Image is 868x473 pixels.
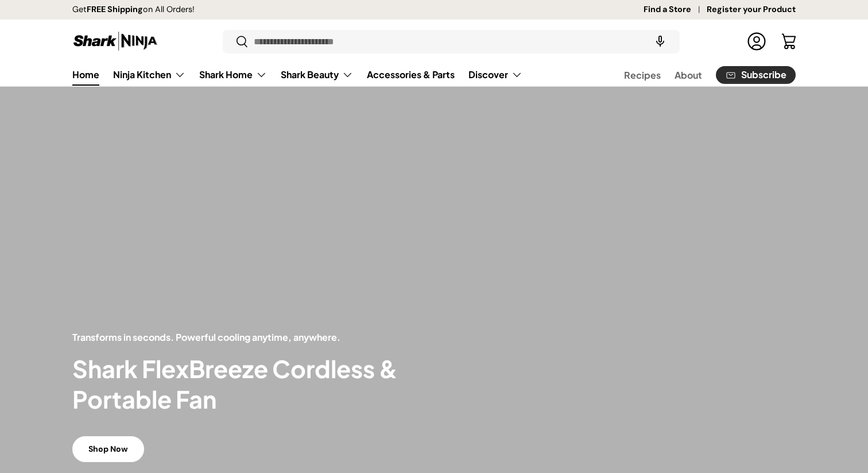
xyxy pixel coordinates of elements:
p: Transforms in seconds. Powerful cooling anytime, anywhere. [72,330,434,344]
a: Discover [468,63,522,86]
a: Shop Now [72,436,144,462]
img: Shark Ninja Philippines [72,30,158,52]
a: Recipes [624,64,661,86]
a: Accessories & Parts [367,63,455,86]
nav: Secondary [596,63,796,86]
a: About [675,64,702,86]
strong: FREE Shipping [87,4,143,14]
summary: Ninja Kitchen [106,63,192,86]
a: Shark Beauty [281,63,353,86]
a: Home [72,63,99,86]
speech-search-button: Search by voice [642,29,679,54]
a: Register your Product [707,3,796,16]
a: Find a Store [644,3,707,16]
summary: Discover [462,63,529,86]
p: Get on All Orders! [72,3,195,16]
a: Ninja Kitchen [113,63,185,86]
span: Subscribe [741,70,786,79]
nav: Primary [72,63,522,86]
h2: Shark FlexBreeze Cordless & Portable Fan [72,353,434,415]
summary: Shark Beauty [274,63,360,86]
summary: Shark Home [192,63,274,86]
a: Subscribe [716,66,796,84]
a: Shark Home [199,63,267,86]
